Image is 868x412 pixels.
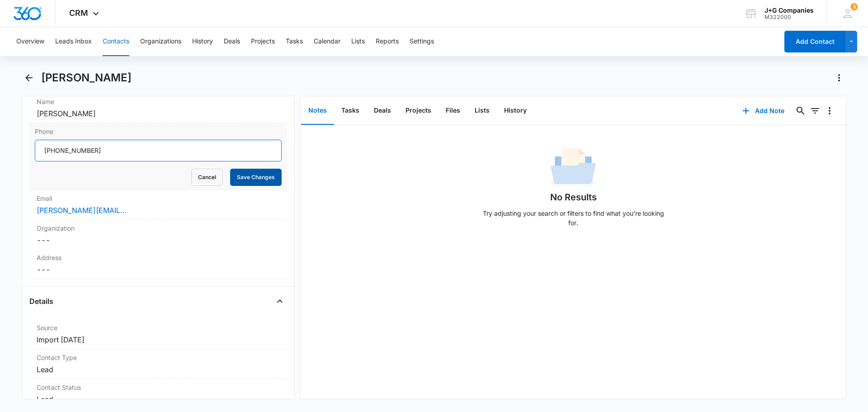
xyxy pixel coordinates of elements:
button: Files [439,97,467,125]
a: [PERSON_NAME][EMAIL_ADDRESS][DOMAIN_NAME] [37,205,127,216]
h4: Details [29,296,53,307]
button: Calendar [314,27,340,56]
label: Address [37,253,280,262]
button: Save Changes [230,169,282,186]
button: Notes [301,97,334,125]
div: Contact StatusLead [29,379,287,409]
dd: [PERSON_NAME] [37,108,280,119]
button: Projects [251,27,275,56]
div: account name [764,7,814,14]
button: Cancel [191,169,223,186]
button: Deals [367,97,398,125]
button: Lists [351,27,365,56]
dd: Import [DATE] [37,334,280,345]
label: Contact Type [37,353,280,362]
dd: Lead [37,394,280,405]
span: 3 [850,3,858,10]
button: Actions [832,71,846,85]
span: CRM [69,8,88,18]
div: notifications count [850,3,858,10]
div: Contact TypeLead [29,349,287,379]
div: account id [764,14,814,20]
dd: --- [37,264,280,275]
button: Deals [224,27,240,56]
button: Organizations [140,27,181,56]
button: Contacts [103,27,129,56]
button: History [497,97,534,125]
div: Name[PERSON_NAME] [29,93,287,123]
dd: --- [37,235,280,246]
button: Overview [16,27,44,56]
button: Overflow Menu [822,104,837,118]
button: Back [22,71,36,85]
dd: Lead [37,364,280,375]
label: Phone [35,127,282,136]
div: Email[PERSON_NAME][EMAIL_ADDRESS][DOMAIN_NAME] [29,190,287,220]
p: Try adjusting your search or filters to find what you’re looking for. [478,208,668,227]
h1: No Results [550,190,597,204]
button: Leads Inbox [55,27,92,56]
button: Tasks [286,27,303,56]
label: Contact Status [37,383,280,392]
div: SourceImport [DATE] [29,319,287,349]
button: Close [273,294,287,308]
button: Settings [410,27,434,56]
div: Address--- [29,249,287,279]
img: No Data [551,145,596,190]
input: Phone [35,140,282,161]
h1: [PERSON_NAME] [41,71,132,85]
button: Filters [808,104,822,118]
label: Organization [37,223,280,233]
button: History [192,27,213,56]
button: Lists [467,97,497,125]
label: Email [37,194,280,203]
button: Projects [398,97,439,125]
div: Organization--- [29,220,287,249]
label: Name [37,97,280,106]
button: Add Contact [784,31,845,52]
label: Source [37,323,280,332]
button: Search... [793,104,808,118]
button: Add Note [733,100,793,122]
button: Reports [376,27,399,56]
button: Tasks [334,97,367,125]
